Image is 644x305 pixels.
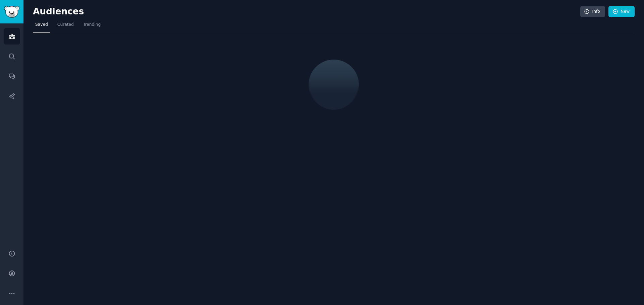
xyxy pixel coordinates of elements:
[83,22,101,28] span: Trending
[608,6,635,17] a: New
[81,19,103,33] a: Trending
[33,6,580,17] h2: Audiences
[4,6,19,18] img: GummySearch logo
[55,19,76,33] a: Curated
[57,22,74,28] span: Curated
[35,22,48,28] span: Saved
[580,6,605,17] a: Info
[33,19,50,33] a: Saved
